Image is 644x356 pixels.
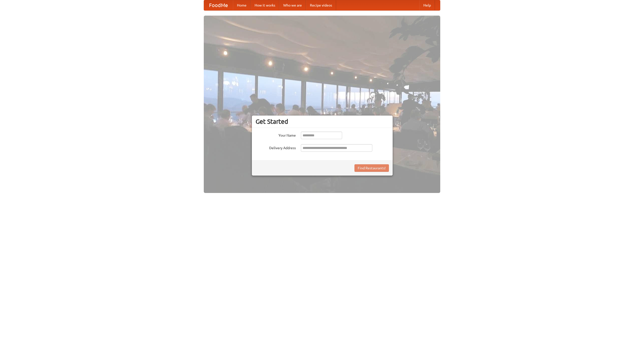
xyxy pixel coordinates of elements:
label: Delivery Address [256,144,296,150]
a: How it works [251,0,279,10]
a: Help [419,0,435,10]
a: Home [233,0,251,10]
a: Recipe videos [306,0,336,10]
h3: Get Started [256,118,389,125]
label: Your Name [256,132,296,138]
a: FoodMe [204,0,233,10]
button: Find Restaurants! [354,164,389,172]
a: Who we are [279,0,306,10]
